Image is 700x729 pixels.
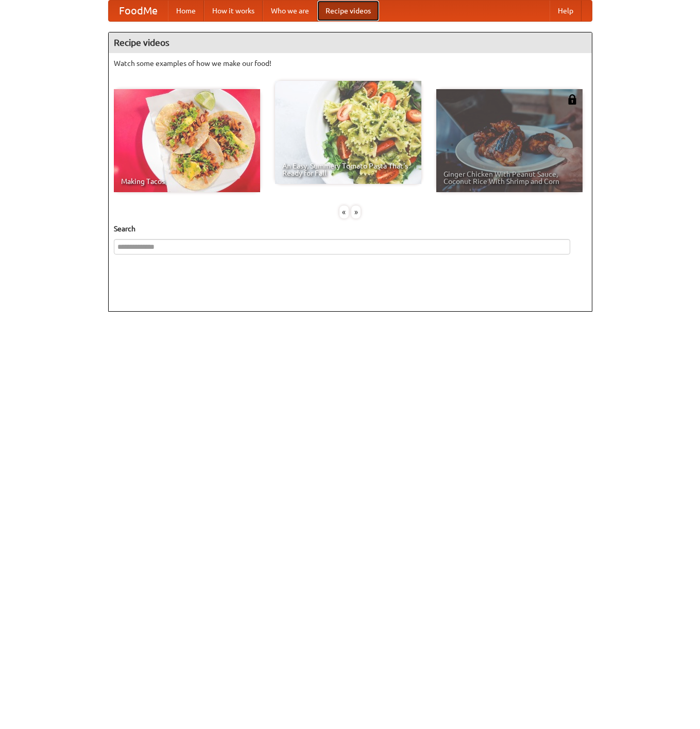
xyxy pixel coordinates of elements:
img: 483408.png [567,94,577,105]
a: Home [168,1,204,21]
a: FoodMe [109,1,168,21]
a: Recipe videos [317,1,379,21]
span: Making Tacos [121,178,253,185]
span: An Easy, Summery Tomato Pasta That's Ready for Fall [282,162,414,177]
h4: Recipe videos [109,32,592,53]
p: Watch some examples of how we make our food! [114,58,587,69]
div: » [351,206,361,218]
a: An Easy, Summery Tomato Pasta That's Ready for Fall [275,81,421,184]
h5: Search [114,224,587,234]
a: Help [550,1,582,21]
a: How it works [204,1,263,21]
div: « [339,206,349,218]
a: Who we are [263,1,317,21]
a: Making Tacos [114,89,260,192]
